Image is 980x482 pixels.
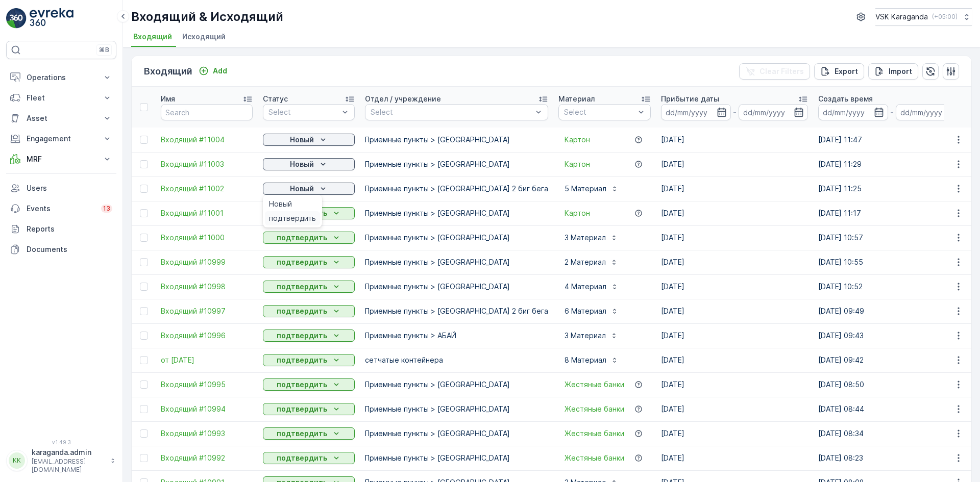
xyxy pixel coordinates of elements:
a: Жестяные банки [565,404,624,414]
button: KKkaraganda.admin[EMAIL_ADDRESS][DOMAIN_NAME] [6,447,116,474]
button: подтвердить [263,281,355,293]
button: Export [814,63,864,80]
a: Входящий #10992 [161,453,253,463]
p: Export [835,66,858,77]
ul: Новый [263,195,322,227]
td: [DATE] [656,250,813,274]
a: Documents [6,239,116,260]
p: Users [27,183,112,193]
button: подтвердить [263,256,355,268]
div: Toggle Row Selected [140,185,148,193]
input: dd/mm/yyyy [739,104,808,120]
td: [DATE] [656,348,813,372]
p: Входящий & Исходящий [131,9,283,25]
td: Приемные пункты > АБАЙ [360,323,553,348]
p: подтвердить [277,282,327,292]
button: Operations [6,67,116,88]
button: VSK Karaganda(+05:00) [875,8,972,26]
a: Жестяные банки [565,379,624,390]
span: Входящий [133,32,172,42]
td: [DATE] [656,274,813,299]
input: dd/mm/yyyy [896,104,966,120]
td: [DATE] 08:44 [813,397,970,421]
p: Import [889,66,912,77]
td: Приемные пункты > [GEOGRAPHIC_DATA] 2 биг бега [360,299,553,323]
span: Входящий #11002 [161,184,253,194]
a: Входящий #10994 [161,404,253,414]
p: подтвердить [277,257,327,267]
p: Имя [161,94,175,104]
button: Engagement [6,129,116,149]
a: Входящий #10993 [161,428,253,439]
button: 4 Материал [558,278,625,295]
td: [DATE] [656,446,813,470]
div: Toggle Row Selected [140,209,148,217]
a: от 08.09.2025 [161,355,253,365]
button: подтвердить [263,378,355,391]
p: подтвердить [277,233,327,243]
p: 2 Материал [565,257,606,267]
a: Входящий #10999 [161,257,253,267]
div: Toggle Row Selected [140,454,148,462]
p: подтвердить [277,379,327,390]
p: [EMAIL_ADDRESS][DOMAIN_NAME] [32,458,105,474]
span: Входящий #11001 [161,208,253,218]
td: сетчатыe контейнера [360,348,553,372]
a: Картон [565,159,590,169]
button: Asset [6,108,116,129]
a: Жестяные банки [565,428,624,439]
button: Fleet [6,88,116,108]
td: [DATE] [656,128,813,152]
input: Search [161,104,253,120]
p: подтвердить [277,404,327,414]
p: 3 Материал [565,331,606,341]
p: Add [213,66,227,76]
input: dd/mm/yyyy [661,104,731,120]
button: подтвердить [263,452,355,464]
a: Events13 [6,198,116,219]
a: Входящий #11003 [161,159,253,169]
p: Новый [290,159,314,169]
td: [DATE] [656,421,813,446]
p: Events [27,204,95,214]
span: Исходящий [182,32,226,42]
input: dd/mm/yyyy [818,104,888,120]
p: karaganda.admin [32,447,105,458]
td: [DATE] 08:34 [813,421,970,446]
span: Входящий #10995 [161,379,253,390]
div: Toggle Row Selected [140,160,148,168]
button: подтвердить [263,329,355,342]
p: 3 Материал [565,233,606,243]
td: [DATE] [656,201,813,225]
td: Приемные пункты > [GEOGRAPHIC_DATA] [360,225,553,250]
td: [DATE] 11:29 [813,152,970,176]
p: ⌘B [99,46,109,54]
button: Новый [263,158,355,170]
div: Toggle Row Selected [140,234,148,242]
button: Clear Filters [739,63,810,80]
button: Import [868,63,918,80]
td: Приемные пункты > [GEOGRAPHIC_DATA] [360,128,553,152]
a: Входящий #11004 [161,135,253,145]
td: [DATE] [656,299,813,323]
p: Создать время [818,94,873,104]
div: Toggle Row Selected [140,332,148,340]
p: подтвердить [277,355,327,365]
span: Новый [269,199,292,209]
p: VSK Karaganda [875,12,928,22]
a: Входящий #10997 [161,306,253,316]
p: Входящий [144,64,192,79]
button: MRF [6,149,116,169]
p: Fleet [27,93,96,103]
td: [DATE] [656,152,813,176]
span: Входящий #11000 [161,233,253,243]
div: Toggle Row Selected [140,380,148,389]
